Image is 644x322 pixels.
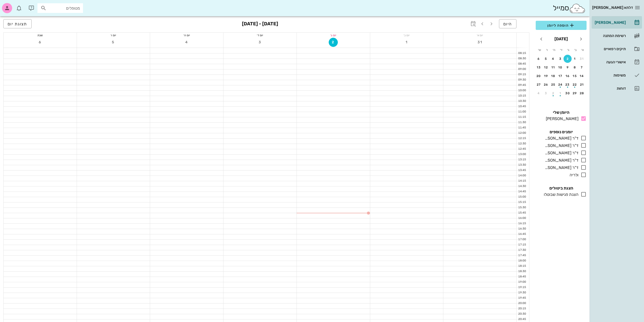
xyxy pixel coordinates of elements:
[571,66,579,69] div: 8
[517,307,527,311] div: 20:15
[549,89,557,97] button: 2
[535,55,543,63] button: 6
[542,89,550,97] button: 3
[542,83,550,86] div: 26
[517,94,527,98] div: 10:15
[578,57,586,61] div: 31
[556,66,565,69] div: 10
[564,57,572,61] div: 2
[535,89,543,97] button: 4
[542,72,550,80] button: 19
[543,143,578,149] div: ד"ר [PERSON_NAME]
[549,83,557,86] div: 25
[297,33,370,38] div: יום ג׳
[540,22,583,28] span: הוספה ליומן
[551,46,557,54] th: ה׳
[578,83,586,86] div: 21
[517,243,527,247] div: 17:15
[571,57,579,61] div: 1
[15,4,18,7] span: תג
[517,56,527,61] div: 08:30
[499,19,516,28] button: היום
[517,158,527,162] div: 13:15
[542,63,550,71] button: 12
[109,38,118,47] button: 5
[517,163,527,167] div: 13:30
[594,47,626,51] div: תיקים רפואיים
[182,40,191,44] span: 4
[517,136,527,141] div: 12:15
[571,91,579,95] div: 29
[592,56,642,68] a: אישורי הגעה
[564,66,572,69] div: 9
[549,81,557,89] button: 25
[517,88,527,93] div: 10:00
[517,104,527,109] div: 10:45
[35,40,45,44] span: 6
[150,33,223,38] div: יום ה׳
[517,120,527,125] div: 11:30
[223,33,297,38] div: יום ד׳
[517,126,527,130] div: 11:45
[571,74,579,78] div: 15
[517,269,527,274] div: 18:30
[564,72,572,80] button: 16
[571,72,579,80] button: 15
[517,232,527,236] div: 16:45
[8,22,27,26] span: תצוגת יום
[571,63,579,71] button: 8
[543,46,550,54] th: ו׳
[542,91,550,95] div: 3
[255,38,264,47] button: 3
[543,135,578,141] div: ד"ר [PERSON_NAME]
[517,259,527,263] div: 18:00
[556,91,565,95] div: 1
[255,40,264,44] span: 3
[564,81,572,89] button: 23
[517,301,527,306] div: 20:00
[568,172,578,178] div: ולריה
[578,74,586,78] div: 14
[556,89,565,97] button: 1
[517,83,527,87] div: 09:45
[517,62,527,66] div: 08:45
[517,253,527,258] div: 17:45
[549,63,557,71] button: 11
[517,115,527,119] div: 11:15
[535,63,543,71] button: 13
[564,74,572,78] div: 16
[3,19,32,28] button: תצוגת יום
[556,74,565,78] div: 17
[517,200,527,204] div: 15:15
[542,74,550,78] div: 19
[565,46,572,54] th: ג׳
[4,33,77,38] div: שבת
[242,19,278,29] h3: [DATE] - [DATE]
[556,57,565,61] div: 3
[517,264,527,268] div: 18:15
[594,34,626,38] div: רשימת המתנה
[535,66,543,69] div: 13
[517,317,527,321] div: 20:45
[517,221,527,226] div: 16:15
[549,57,557,61] div: 4
[578,72,586,80] button: 14
[517,168,527,173] div: 13:45
[594,60,626,64] div: אישורי הגעה
[517,51,527,55] div: 08:15
[535,74,543,78] div: 20
[517,312,527,316] div: 20:30
[535,57,543,61] div: 6
[549,91,557,95] div: 2
[517,152,527,157] div: 13:00
[578,63,586,71] button: 7
[517,131,527,135] div: 12:00
[592,16,642,29] a: [PERSON_NAME]
[536,46,543,54] th: ש׳
[556,83,565,86] div: 24
[535,83,543,86] div: 27
[592,69,642,81] a: משימות
[535,91,543,95] div: 4
[517,110,527,114] div: 11:00
[517,275,527,279] div: 18:45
